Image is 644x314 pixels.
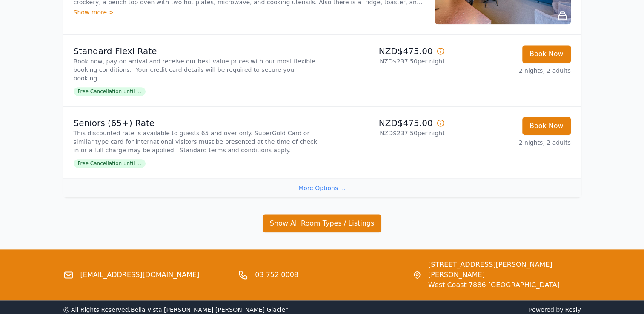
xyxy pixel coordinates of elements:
[326,305,581,314] span: Powered by
[452,138,571,147] p: 2 nights, 2 adults
[80,270,200,280] a: [EMAIL_ADDRESS][DOMAIN_NAME]
[74,87,146,96] span: Free Cancellation until ...
[326,117,445,129] p: NZD$475.00
[63,306,288,313] span: ⓒ All Rights Reserved. Bella Vista [PERSON_NAME] [PERSON_NAME] Glacier
[74,45,319,57] p: Standard Flexi Rate
[326,57,445,66] p: NZD$237.50 per night
[428,260,581,280] span: [STREET_ADDRESS][PERSON_NAME] [PERSON_NAME]
[428,280,581,290] span: West Coast 7886 [GEOGRAPHIC_DATA]
[522,117,571,135] button: Book Now
[63,178,581,197] div: More Options ...
[255,270,298,280] a: 03 752 0008
[452,66,571,75] p: 2 nights, 2 adults
[74,117,319,129] p: Seniors (65+) Rate
[522,45,571,63] button: Book Now
[74,129,319,154] p: This discounted rate is available to guests 65 and over only. SuperGold Card or similar type card...
[74,57,319,83] p: Book now, pay on arrival and receive our best value prices with our most flexible booking conditi...
[74,8,424,17] div: Show more >
[326,45,445,57] p: NZD$475.00
[74,159,146,168] span: Free Cancellation until ...
[326,129,445,137] p: NZD$237.50 per night
[263,214,382,232] button: Show All Room Types / Listings
[565,306,581,313] a: Resly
